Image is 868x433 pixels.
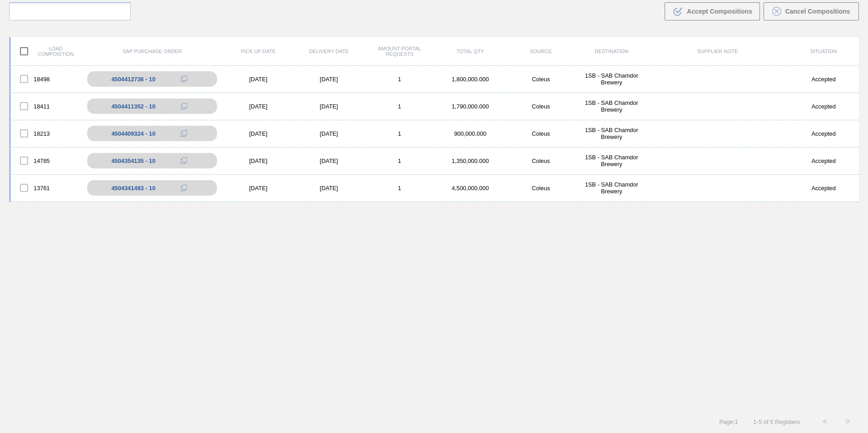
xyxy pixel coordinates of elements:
div: [DATE] [223,185,294,192]
div: Delivery Date [294,49,365,54]
div: 18213 [11,124,82,143]
span: Page : 1 [719,418,738,425]
button: > [836,410,859,433]
div: 18411 [11,97,82,116]
span: Accept Compositions [687,8,752,15]
div: Copy [175,182,193,193]
div: [DATE] [294,103,365,110]
span: Cancel Compositions [785,8,850,15]
div: 1SB - SAB Chamdor Brewery [576,127,647,140]
div: Coleus [506,76,577,83]
div: 1,790,000.000 [435,103,506,110]
div: 1 [364,76,435,83]
div: Total Qty [435,49,506,54]
div: Coleus [506,157,577,164]
div: 1,800,000.000 [435,76,506,83]
div: 1 [364,130,435,137]
div: Copy [175,101,193,112]
span: 1 - 5 of 5 Registers [752,418,800,425]
button: Accept Compositions [665,2,760,20]
div: 4504409324 - 10 [111,130,155,137]
div: Pick up Date [223,49,294,54]
div: 1 [364,103,435,110]
div: [DATE] [294,185,365,192]
div: Load composition [11,42,82,61]
div: 1SB - SAB Chamdor Brewery [576,72,647,86]
div: Accepted [788,157,859,164]
div: [DATE] [294,76,365,83]
div: 1SB - SAB Chamdor Brewery [576,99,647,113]
div: Situation [788,49,859,54]
div: 1SB - SAB Chamdor Brewery [576,154,647,167]
div: [DATE] [294,157,365,164]
div: Coleus [506,103,577,110]
div: Copy [175,128,193,139]
div: 18498 [11,69,82,89]
div: Amount Portal Requests [364,46,435,57]
div: 13761 [11,178,82,197]
div: 1SB - SAB Chamdor Brewery [576,181,647,195]
div: [DATE] [223,130,294,137]
button: < [814,410,836,433]
div: [DATE] [223,76,294,83]
div: [DATE] [294,130,365,137]
div: 4504411352 - 10 [111,103,155,110]
div: Source [506,49,577,54]
div: 1 [364,185,435,192]
div: Accepted [788,130,859,137]
div: 4,500,000.000 [435,185,506,192]
div: Supplier Note [647,49,788,54]
div: 14785 [11,151,82,170]
button: Cancel Compositions [764,2,859,20]
div: 4504354135 - 10 [111,157,155,164]
div: [DATE] [223,157,294,164]
div: Destination [576,49,647,54]
div: 900,000.000 [435,130,506,137]
div: Accepted [788,103,859,110]
div: [DATE] [223,103,294,110]
div: SAP Purchase Order [82,49,223,54]
div: Coleus [506,185,577,192]
div: Coleus [506,130,577,137]
div: 1 [364,157,435,164]
div: 1,350,000.000 [435,157,506,164]
div: 4504341483 - 10 [111,185,155,192]
div: Copy [175,74,193,84]
div: Copy [175,155,193,166]
div: 4504412736 - 10 [111,76,155,83]
div: Accepted [788,76,859,83]
div: Accepted [788,185,859,192]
